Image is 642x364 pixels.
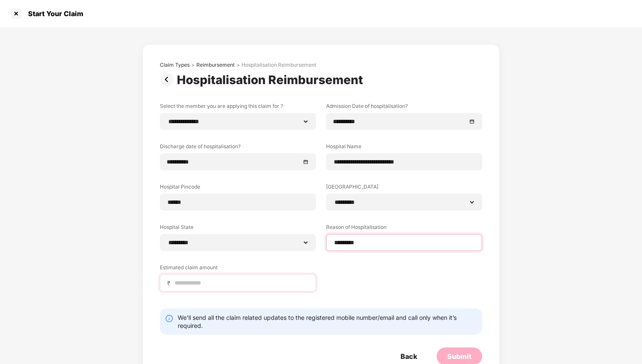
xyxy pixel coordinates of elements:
[160,62,190,68] div: Claim Types
[160,223,316,234] label: Hospital State
[191,62,195,68] div: >
[160,183,316,194] label: Hospital Pincode
[160,102,316,113] label: Select the member you are applying this claim for ?
[447,352,472,361] div: Submit
[236,62,240,68] div: >
[326,102,482,113] label: Admission Date of hospitalisation?
[160,73,177,86] img: svg+xml;base64,PHN2ZyBpZD0iUHJldi0zMngzMiIgeG1sbnM9Imh0dHA6Ly93d3cudzMub3JnLzIwMDAvc3ZnIiB3aWR0aD...
[326,143,482,153] label: Hospital Name
[326,223,482,234] label: Reason of Hospitalisation
[326,183,482,194] label: [GEOGRAPHIC_DATA]
[160,143,316,153] label: Discharge date of hospitalisation?
[178,313,477,330] div: We’ll send all the claim related updates to the registered mobile number/email and call only when...
[167,279,174,287] span: ₹
[401,352,417,361] div: Back
[196,62,235,68] div: Reimbursement
[177,73,366,87] div: Hospitalisation Reimbursement
[23,9,83,18] div: Start Your Claim
[241,62,316,68] div: Hospitalisation Reimbursement
[160,264,316,274] label: Estimated claim amount
[165,314,173,323] img: svg+xml;base64,PHN2ZyBpZD0iSW5mby0yMHgyMCIgeG1sbnM9Imh0dHA6Ly93d3cudzMub3JnLzIwMDAvc3ZnIiB3aWR0aD...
